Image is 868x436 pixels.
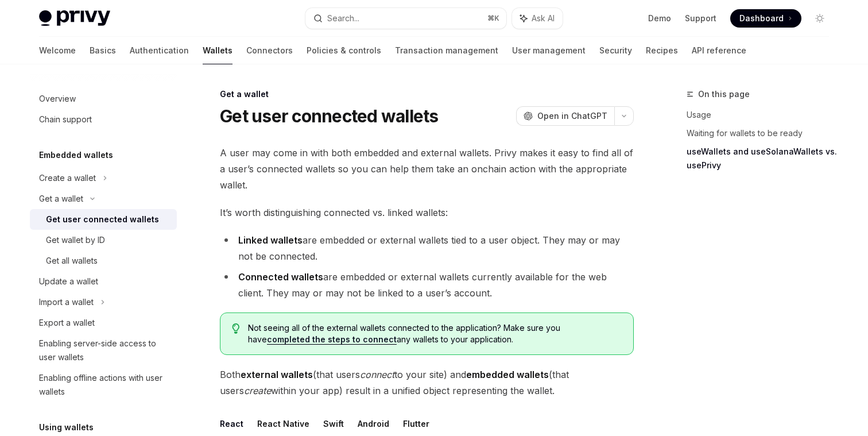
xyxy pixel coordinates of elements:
[46,254,98,268] div: Get all wallets
[39,337,170,364] div: Enabling server-side access to user wallets
[30,312,177,333] a: Export a wallet
[646,37,678,64] a: Recipes
[685,13,716,24] a: Support
[739,13,784,24] span: Dashboard
[39,192,83,206] div: Get a wallet
[39,420,94,434] h5: Using wallets
[238,234,303,246] strong: Linked wallets
[39,37,76,64] a: Welcome
[537,110,607,122] span: Open in ChatGPT
[130,37,189,64] a: Authentication
[30,333,177,368] a: Enabling server-side access to user wallets
[220,145,634,193] span: A user may come in with both embedded and external wallets. Privy makes it easy to find all of a ...
[39,371,170,399] div: Enabling offline actions with user wallets
[516,106,614,126] button: Open in ChatGPT
[248,322,622,345] span: Not seeing all of the external wallets connected to the application? Make sure you have any walle...
[241,369,313,380] strong: external wallets
[244,385,271,396] em: create
[220,366,634,399] span: Both (that users to your site) and (that users within your app) result in a unified object repres...
[730,9,801,28] a: Dashboard
[267,334,397,345] a: completed the steps to connect
[238,271,323,283] strong: Connected wallets
[305,8,506,29] button: Search...⌘K
[532,13,555,24] span: Ask AI
[466,369,549,380] strong: embedded wallets
[512,8,563,29] button: Ask AI
[39,10,110,26] img: light logo
[811,9,829,28] button: Toggle dark mode
[30,209,177,230] a: Get user connected wallets
[39,148,113,162] h5: Embedded wallets
[687,106,838,124] a: Usage
[39,295,94,309] div: Import a wallet
[360,369,394,380] em: connect
[39,171,96,185] div: Create a wallet
[39,316,95,330] div: Export a wallet
[512,37,586,64] a: User management
[30,88,177,109] a: Overview
[90,37,116,64] a: Basics
[599,37,632,64] a: Security
[39,113,92,126] div: Chain support
[220,232,634,264] li: are embedded or external wallets tied to a user object. They may or may not be connected.
[487,14,499,23] span: ⌘ K
[687,142,838,175] a: useWallets and useSolanaWallets vs. usePrivy
[30,250,177,271] a: Get all wallets
[692,37,746,64] a: API reference
[39,275,98,288] div: Update a wallet
[30,271,177,292] a: Update a wallet
[698,87,750,101] span: On this page
[395,37,498,64] a: Transaction management
[307,37,381,64] a: Policies & controls
[220,88,634,100] div: Get a wallet
[203,37,232,64] a: Wallets
[220,269,634,301] li: are embedded or external wallets currently available for the web client. They may or may not be l...
[220,106,439,126] h1: Get user connected wallets
[687,124,838,142] a: Waiting for wallets to be ready
[220,205,634,221] span: It’s worth distinguishing connected vs. linked wallets:
[39,92,76,106] div: Overview
[30,109,177,130] a: Chain support
[30,230,177,250] a: Get wallet by ID
[46,213,159,226] div: Get user connected wallets
[327,11,359,25] div: Search...
[46,233,105,247] div: Get wallet by ID
[246,37,293,64] a: Connectors
[648,13,671,24] a: Demo
[30,368,177,402] a: Enabling offline actions with user wallets
[232,323,240,334] svg: Tip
